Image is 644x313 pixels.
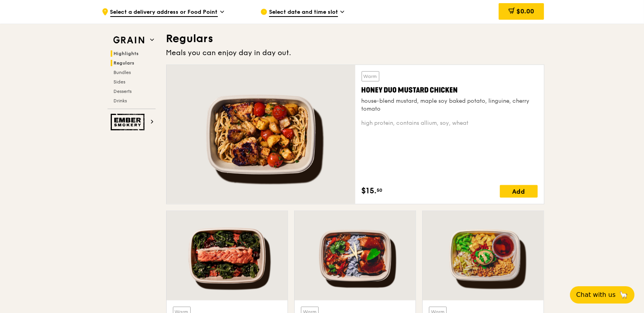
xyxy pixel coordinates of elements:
[110,8,218,17] span: Select a delivery address or Food Point
[500,185,538,198] div: Add
[570,286,635,304] button: Chat with us🦙
[114,89,132,94] span: Desserts
[114,70,131,75] span: Bundles
[166,47,544,58] div: Meals you can enjoy day in day out.
[619,290,628,300] span: 🦙
[114,79,126,85] span: Sides
[269,8,338,17] span: Select date and time slot
[362,71,379,81] div: Warm
[516,7,534,15] span: $0.00
[111,114,147,130] img: Ember Smokery web logo
[362,119,538,127] div: high protein, contains allium, soy, wheat
[114,51,139,56] span: Highlights
[166,31,544,46] h3: Regulars
[111,33,147,47] img: Grain web logo
[362,185,377,197] span: $15.
[362,97,538,113] div: house-blend mustard, maple soy baked potato, linguine, cherry tomato
[114,98,127,104] span: Drinks
[377,187,383,193] span: 50
[114,60,135,66] span: Regulars
[362,85,538,96] div: Honey Duo Mustard Chicken
[576,290,616,300] span: Chat with us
